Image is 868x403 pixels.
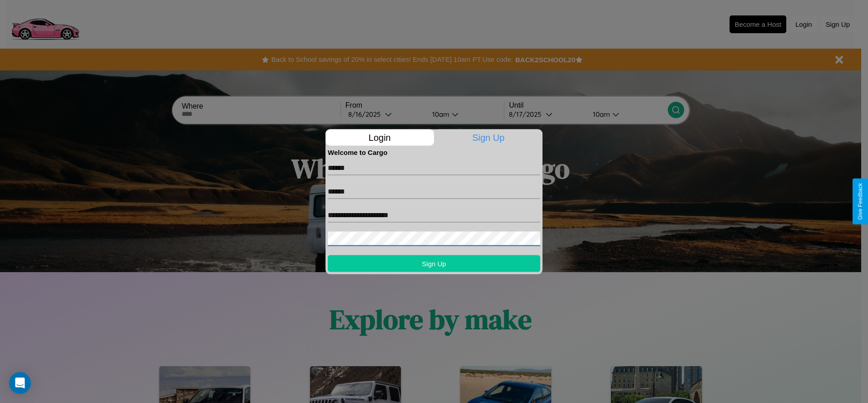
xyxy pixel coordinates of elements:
[434,129,543,145] p: Sign Up
[9,372,31,394] div: Open Intercom Messenger
[328,148,540,156] h4: Welcome to Cargo
[325,129,434,145] p: Login
[857,183,863,220] div: Give Feedback
[328,255,540,272] button: Sign Up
